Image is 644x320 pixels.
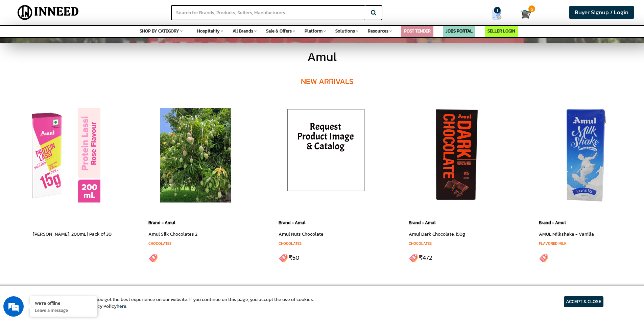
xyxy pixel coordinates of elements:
[539,231,594,238] a: AMUL Milkshake - Vanilla
[539,241,567,246] a: Flavored Milk
[539,219,566,226] a: Brand - Amul
[292,253,300,262] ins: 50
[35,300,92,306] div: We're offline
[539,253,549,263] img: inneed-price-tag.png
[233,28,253,34] span: All Brands
[12,4,85,21] img: Inneed.Market
[409,253,419,263] img: inneed-price-tag.png
[409,108,503,202] img: 74934-large_default.jpg
[423,253,432,262] ins: 472
[266,28,292,34] span: Sale & Offers
[409,241,432,246] a: Chocolates
[99,209,123,218] em: Submit
[289,253,292,262] span: ₹
[409,231,465,238] a: Amul Dark Chocolate, 150g
[539,108,634,202] img: 74852-large_default.jpg
[47,67,607,96] h4: New Arrivals
[148,241,171,246] a: Chocolates
[446,28,473,34] a: JOBS PORTAL
[148,231,197,238] a: Amul Silk Chocolates 2
[11,41,28,44] img: logo_Zg8I0qSkbAqR2WFHt3p6CTuqpyXMFPubPcD2OT02zFN43Cy9FUNNG3NEPhM_Q1qe_.png
[35,307,92,313] p: Leave a message
[409,219,436,226] a: Brand - Amul
[35,38,114,47] div: Leave a message
[492,9,502,20] img: Show My Quotes
[419,253,423,262] span: ₹
[279,219,306,226] a: Brand - Amul
[368,28,388,34] span: Resources
[279,253,289,263] img: inneed-price-tag.png
[564,296,603,307] article: ACCEPT & CLOSE
[494,7,501,14] span: 1
[569,6,634,19] a: Buyer Signup / Login
[140,28,179,34] span: SHOP BY CATEGORY
[305,28,323,34] span: Platform
[404,28,431,34] a: POST TENDER
[279,241,302,246] a: Chocolates
[279,101,373,202] img: inneed-image-na.png
[521,9,531,19] img: Cart
[117,303,126,310] a: here
[148,219,175,226] a: Brand - Amul
[148,253,159,263] img: inneed-price-tag.png
[111,3,127,20] div: Minimize live chat window
[6,108,100,202] img: 75425-large_default.jpg
[479,7,521,22] a: my Quotes 1
[47,178,51,182] img: salesiqlogo_leal7QplfZFryJ6FIlVepeu7OftD7mt8q6exU6-34PB8prfIgodN67KcxXM9Y7JQ_.png
[487,28,515,34] a: SELLER LOGIN
[171,5,365,20] input: Search for Brands, Products, Sellers, Manufacturers...
[148,108,243,202] img: 75100-large_default.jpg
[528,5,535,12] span: 0
[575,8,628,17] span: Buyer Signup / Login
[53,177,86,182] em: Driven by SalesIQ
[14,85,118,154] span: We are offline. Please leave us a message.
[279,231,324,238] a: Amul Nuts Chocolate
[197,28,220,34] span: Hospitality
[3,185,129,209] textarea: Type your message and click 'Submit'
[521,7,527,22] a: Cart 0
[41,296,314,310] article: We use cookies to ensure you get the best experience on our website. If you continue on this page...
[335,28,355,34] span: Solutions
